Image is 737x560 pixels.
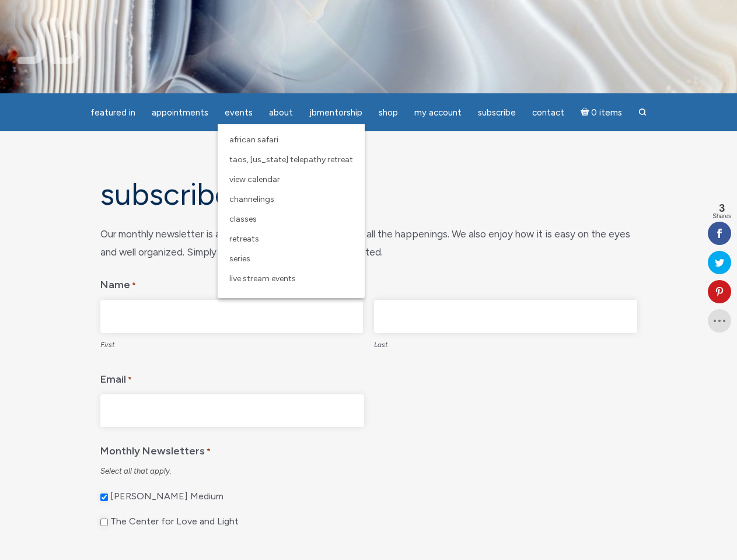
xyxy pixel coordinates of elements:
a: JBMentorship [302,101,369,124]
span: My Account [414,107,462,118]
a: Retreats [223,229,359,249]
a: My Account [407,101,469,124]
a: featured in [83,101,142,124]
span: Shop [379,107,398,118]
a: Classes [223,209,359,229]
span: Events [225,107,253,118]
a: African Safari [223,130,359,150]
a: Events [218,101,260,124]
legend: Monthly Newsletters [100,436,637,461]
label: Last [374,333,637,354]
span: Appointments [152,107,208,118]
a: Shop [372,101,405,124]
a: Channelings [223,190,359,209]
a: Appointments [145,101,215,124]
span: 3 [712,203,731,213]
a: Live Stream Events [223,269,359,289]
span: 0 items [591,108,622,117]
span: featured in [90,107,135,118]
span: JBMentorship [309,107,362,118]
img: Jamie Butler. The Everyday Medium [18,17,83,64]
legend: Name [100,270,637,295]
div: Select all that apply. [100,466,637,477]
span: Channelings [229,194,274,204]
span: Taos, [US_STATE] Telepathy Retreat [229,155,353,164]
span: Shares [712,213,731,219]
h1: Subscribe [100,178,637,211]
a: Taos, [US_STATE] Telepathy Retreat [223,150,359,170]
span: Classes [229,214,257,224]
span: Live Stream Events [229,274,296,283]
span: Contact [532,107,564,118]
div: Our monthly newsletter is a great way to stay connected to all the happenings. We also enjoy how ... [100,225,637,261]
label: First [100,333,364,354]
label: [PERSON_NAME] Medium [110,491,223,503]
label: Email [100,365,132,390]
span: About [269,107,293,118]
a: Series [223,249,359,269]
span: Series [229,254,250,264]
a: Cart0 items [574,100,630,124]
a: About [262,101,300,124]
label: The Center for Love and Light [110,516,239,528]
span: Retreats [229,234,259,244]
span: Subscribe [478,107,516,118]
a: View Calendar [223,170,359,190]
span: African Safari [229,135,278,145]
span: View Calendar [229,174,280,184]
a: Contact [525,101,571,124]
i: Cart [581,107,592,118]
a: Subscribe [471,101,523,124]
